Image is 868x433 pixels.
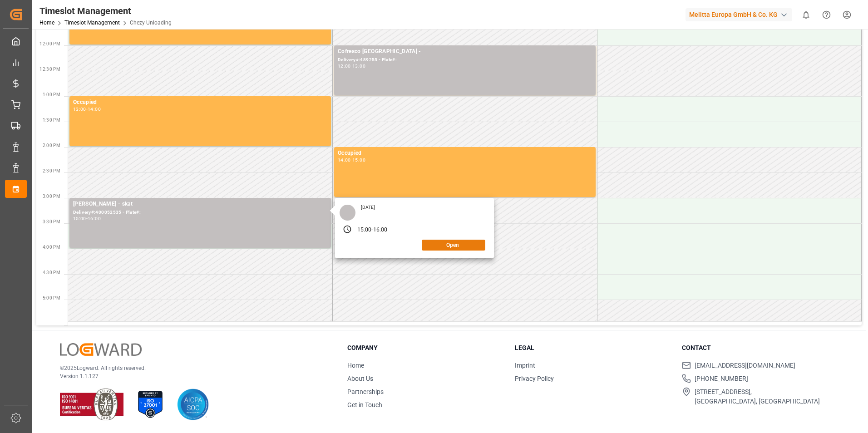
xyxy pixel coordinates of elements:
[43,168,60,173] span: 2:30 PM
[695,374,748,384] span: [PHONE_NUMBER]
[373,226,388,234] div: 16:00
[796,5,816,25] button: show 0 new notifications
[43,194,60,199] span: 3:00 PM
[682,343,838,353] h3: Contact
[338,149,592,158] div: Occupied
[371,226,373,234] div: -
[347,362,364,369] a: Home
[60,343,142,356] img: Logward Logo
[64,20,120,26] a: Timeslot Management
[88,216,101,221] div: 16:00
[88,107,101,111] div: 14:00
[515,362,535,369] a: Imprint
[60,389,123,420] img: ISO 9001 & ISO 14001 Certification
[338,64,351,68] div: 12:00
[816,5,837,25] button: Help Center
[347,343,503,353] h3: Company
[73,200,327,209] div: [PERSON_NAME] - skat
[43,118,60,123] span: 1:30 PM
[39,4,172,18] div: Timeslot Management
[347,388,384,395] a: Partnerships
[86,107,88,111] div: -
[43,245,60,250] span: 4:00 PM
[43,270,60,275] span: 4:30 PM
[352,158,365,162] div: 15:00
[73,209,327,216] div: Delivery#:400052535 - Plate#:
[60,372,325,380] p: Version 1.1.127
[43,295,60,300] span: 5:00 PM
[338,47,592,56] div: Cofresco [GEOGRAPHIC_DATA] -
[347,375,373,382] a: About Us
[60,364,325,372] p: © 2025 Logward. All rights reserved.
[73,216,86,221] div: 15:00
[686,8,792,21] div: Melitta Europa GmbH & Co. KG
[422,240,485,251] button: Open
[86,216,88,221] div: -
[43,92,60,97] span: 1:00 PM
[43,143,60,148] span: 2:00 PM
[515,375,554,382] a: Privacy Policy
[358,204,379,211] div: [DATE]
[39,41,60,46] span: 12:00 PM
[347,401,382,408] a: Get in Touch
[686,6,796,23] button: Melitta Europa GmbH & Co. KG
[177,389,209,420] img: AICPA SOC
[352,64,365,68] div: 13:00
[695,361,795,370] span: [EMAIL_ADDRESS][DOMAIN_NAME]
[134,389,166,420] img: ISO 27001 Certification
[515,343,671,353] h3: Legal
[695,387,820,406] span: [STREET_ADDRESS], [GEOGRAPHIC_DATA], [GEOGRAPHIC_DATA]
[338,158,351,162] div: 14:00
[73,107,86,111] div: 13:00
[351,158,352,162] div: -
[43,219,60,224] span: 3:30 PM
[351,64,352,68] div: -
[39,67,60,72] span: 12:30 PM
[357,226,372,234] div: 15:00
[39,20,54,26] a: Home
[73,98,327,107] div: Occupied
[338,56,592,64] div: Delivery#:489255 - Plate#:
